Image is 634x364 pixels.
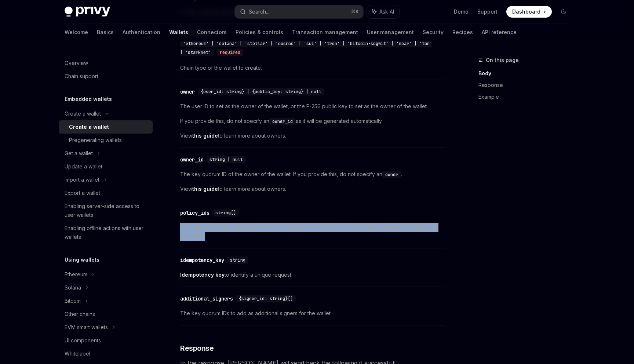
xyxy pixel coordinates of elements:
span: The user ID to set as the owner of the wallet, or the P-256 public key to set as the owner of the... [180,102,445,111]
div: Get a wallet [65,149,93,158]
h5: Using wallets [65,255,99,264]
div: Chain support [65,72,98,81]
div: EVM smart wallets [65,323,108,332]
span: Chain type of the wallet to create. [180,63,445,72]
a: User management [367,23,414,41]
a: Transaction management [292,23,358,41]
h5: Embedded wallets [65,95,112,103]
code: owner [382,171,401,178]
button: Toggle dark mode [558,6,569,18]
a: Basics [97,23,114,41]
a: Chain support [59,70,153,83]
span: View to learn more about owners. [180,185,445,193]
span: {signer_id: string}[] [239,296,293,302]
span: string[] [215,210,236,216]
span: string | null [209,157,243,163]
a: this guide [192,132,218,139]
div: Update a wallet [65,162,102,171]
a: Pregenerating wallets [59,134,153,147]
div: Search... [249,7,269,16]
button: Search...⌘K [235,5,363,18]
span: The key quorum ID of the owner of the wallet. If you provide this, do not specify an . [180,170,445,179]
div: Overview [65,59,88,68]
a: Create a wallet [59,120,153,134]
div: UI components [65,336,101,345]
img: dark logo [65,7,110,17]
a: Demo [454,8,469,15]
a: UI components [59,334,153,347]
a: Update a wallet [59,160,153,173]
span: Response [180,343,214,353]
a: Dashboard [506,6,552,18]
a: Welcome [65,23,88,41]
span: string [230,257,245,263]
a: Other chains [59,307,153,321]
a: Security [423,23,444,41]
button: Ask AI [367,5,399,18]
a: Example [478,91,575,103]
div: Pregenerating wallets [69,136,122,145]
a: Policies & controls [236,23,283,41]
div: Bitcoin [65,296,81,305]
div: required [217,49,243,56]
div: Solana [65,283,81,292]
span: If you provide this, do not specify an as it will be generated automatically. [180,117,445,125]
span: Dashboard [512,8,540,15]
span: On this page [486,56,519,65]
span: The key quorum IDs to add as additional signers for the wallet. [180,309,445,318]
span: List of policy IDs for policies that should be enforced on the wallet. Currently, only one policy... [180,223,445,241]
div: Create a wallet [65,109,101,118]
a: Enabling offline actions with user wallets [59,222,153,244]
div: owner [180,88,195,95]
a: Wallets [169,23,188,41]
a: Enabling server-side access to user wallets [59,200,153,222]
code: owner_id [269,118,296,125]
a: Support [477,8,498,15]
a: Export a wallet [59,186,153,200]
span: Ask AI [379,8,394,15]
a: Overview [59,57,153,70]
div: Enabling offline actions with user wallets [65,224,148,241]
div: Export a wallet [65,189,100,197]
div: Import a wallet [65,175,99,184]
div: Other chains [65,310,95,318]
span: ⌘ K [351,9,359,15]
a: Recipes [452,23,473,41]
span: View to learn more about owners. [180,131,445,140]
div: idempotency_key [180,256,224,264]
a: Response [478,79,575,91]
a: Authentication [123,23,160,41]
span: {user_id: string} | {public_key: string} | null [201,89,321,95]
a: Whitelabel [59,347,153,360]
div: Ethereum [65,270,87,279]
div: additional_signers [180,295,233,302]
div: Whitelabel [65,349,90,358]
a: Idempotency key [180,272,225,278]
a: Body [478,68,575,79]
div: policy_ids [180,209,209,216]
span: 'ethereum' | 'solana' | 'stellar' | 'cosmos' | 'sui' | 'tron' | 'bitcoin-segwit' | 'near' | 'ton'... [180,41,432,55]
div: Enabling server-side access to user wallets [65,202,148,219]
a: this guide [192,186,218,192]
div: owner_id [180,156,204,163]
span: to identify a unique request. [180,270,445,279]
a: API reference [482,23,517,41]
a: Connectors [197,23,227,41]
div: Create a wallet [69,123,109,131]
